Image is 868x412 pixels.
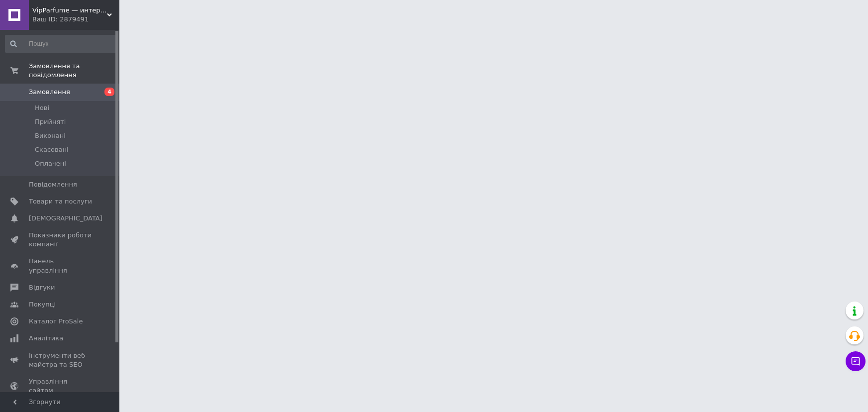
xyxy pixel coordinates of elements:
span: Інструменти веб-майстра та SEO [29,351,92,369]
span: Скасовані [35,145,69,154]
span: VipParfume — интернет-магазин парфюмерии и косметики [32,6,107,15]
span: Нові [35,103,49,112]
span: Замовлення [29,88,70,97]
span: Прийняті [35,117,66,126]
span: Повідомлення [29,180,77,189]
span: Управління сайтом [29,377,92,395]
span: Показники роботи компанії [29,231,92,249]
span: Покупці [29,300,56,309]
span: Оплачені [35,159,66,168]
span: Аналітика [29,334,63,343]
input: Пошук [5,35,117,53]
div: Ваш ID: 2879491 [32,15,119,24]
span: Відгуки [29,283,55,292]
span: Замовлення та повідомлення [29,62,119,80]
span: Товари та послуги [29,197,92,206]
button: Чат з покупцем [846,351,866,371]
span: Каталог ProSale [29,317,83,326]
span: [DEMOGRAPHIC_DATA] [29,214,102,223]
span: 4 [104,88,114,96]
span: Виконані [35,131,66,140]
span: Панель управління [29,257,92,275]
